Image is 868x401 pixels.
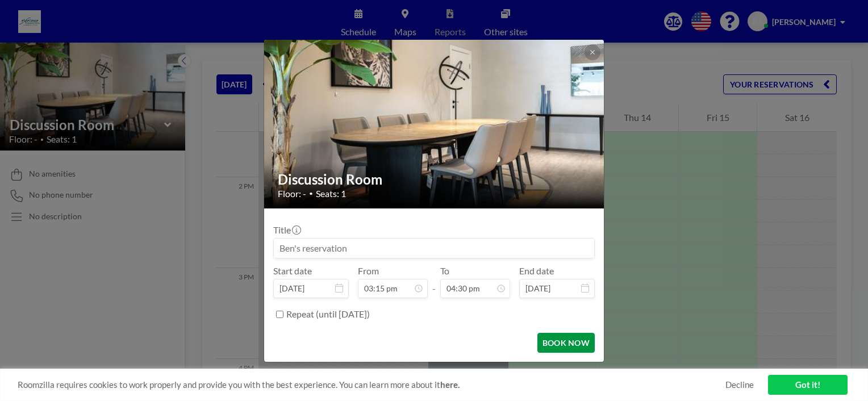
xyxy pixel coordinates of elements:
[519,265,554,277] label: End date
[286,308,370,320] label: Repeat (until [DATE])
[725,379,754,390] a: Decline
[309,189,313,198] span: •
[274,239,594,258] input: Ben's reservation
[278,171,591,188] h2: Discussion Room
[768,375,848,395] a: Got it!
[278,188,306,199] span: Floor: -
[18,379,725,390] span: Roomzilla requires cookies to work properly and provide you with the best experience. You can lea...
[537,333,595,353] button: BOOK NOW
[264,10,605,237] img: 537.jpg
[440,265,449,277] label: To
[432,269,436,294] span: -
[316,188,346,199] span: Seats: 1
[358,265,379,277] label: From
[273,265,312,277] label: Start date
[440,379,460,390] a: here.
[273,224,300,236] label: Title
